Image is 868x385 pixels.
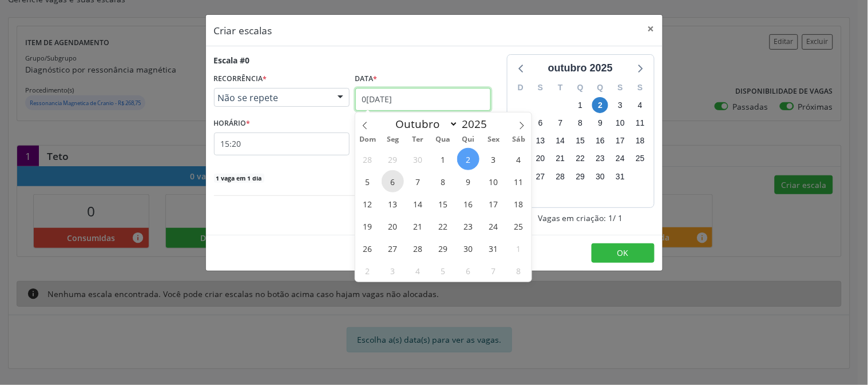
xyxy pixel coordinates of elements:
[612,115,628,131] span: sexta-feira, 10 de outubro de 2025
[592,169,608,185] span: quinta-feira, 30 de outubro de 2025
[632,133,648,149] span: sábado, 18 de outubro de 2025
[432,170,454,192] span: Outubro 8, 2025
[632,97,648,113] span: sábado, 4 de outubro de 2025
[356,148,379,170] span: Setembro 28, 2025
[553,169,569,185] span: terça-feira, 28 de outubro de 2025
[457,192,479,215] span: Outubro 16, 2025
[572,169,588,185] span: quarta-feira, 29 de outubro de 2025
[592,97,608,113] span: quinta-feira, 2 de outubro de 2025
[432,259,454,282] span: Novembro 5, 2025
[508,259,530,282] span: Novembro 8, 2025
[508,170,530,192] span: Outubro 11, 2025
[457,148,479,170] span: Outubro 2, 2025
[632,151,648,167] span: sábado, 25 de outubro de 2025
[481,136,506,143] span: Sex
[508,148,530,170] span: Outubro 4, 2025
[511,79,531,97] div: D
[432,237,454,259] span: Outubro 29, 2025
[458,117,496,131] input: Year
[533,133,549,149] span: segunda-feira, 13 de outubro de 2025
[613,212,623,224] span: / 1
[407,259,429,282] span: Novembro 4, 2025
[431,136,456,143] span: Qua
[214,54,250,66] div: Escala #0
[506,136,532,143] span: Sáb
[592,243,655,263] button: OK
[508,237,530,259] span: Novembro 1, 2025
[355,136,381,143] span: Dom
[482,148,505,170] span: Outubro 3, 2025
[482,237,505,259] span: Outubro 31, 2025
[590,79,611,97] div: Q
[508,192,530,215] span: Outubro 18, 2025
[390,116,459,132] select: Month
[382,148,404,170] span: Setembro 29, 2025
[356,237,379,259] span: Outubro 26, 2025
[592,151,608,167] span: quinta-feira, 23 de outubro de 2025
[592,115,608,131] span: quinta-feira, 9 de outubro de 2025
[214,115,251,133] label: HORÁRIO
[482,170,505,192] span: Outubro 10, 2025
[407,192,429,215] span: Outubro 14, 2025
[592,133,608,149] span: quinta-feira, 16 de outubro de 2025
[612,133,628,149] span: sexta-feira, 17 de outubro de 2025
[407,170,429,192] span: Outubro 7, 2025
[382,259,404,282] span: Novembro 3, 2025
[407,148,429,170] span: Setembro 30, 2025
[356,192,379,215] span: Outubro 12, 2025
[432,215,454,237] span: Outubro 22, 2025
[553,133,569,149] span: terça-feira, 14 de outubro de 2025
[612,97,628,113] span: sexta-feira, 3 de outubro de 2025
[508,215,530,237] span: Outubro 25, 2025
[355,70,378,88] label: Data
[572,151,588,167] span: quarta-feira, 22 de outubro de 2025
[572,115,588,131] span: quarta-feira, 8 de outubro de 2025
[214,174,264,183] span: 1 vaga em 1 dia
[611,79,631,97] div: S
[533,151,549,167] span: segunda-feira, 20 de outubro de 2025
[617,247,629,258] span: OK
[214,70,267,88] label: RECORRÊNCIA
[640,15,663,43] button: Close
[456,136,481,143] span: Qui
[214,23,272,38] h5: Criar escalas
[457,215,479,237] span: Outubro 23, 2025
[631,79,651,97] div: S
[407,215,429,237] span: Outubro 21, 2025
[214,133,350,155] input: 00:00
[457,170,479,192] span: Outubro 9, 2025
[382,170,404,192] span: Outubro 6, 2025
[356,215,379,237] span: Outubro 19, 2025
[632,115,648,131] span: sábado, 11 de outubro de 2025
[612,169,628,185] span: sexta-feira, 31 de outubro de 2025
[381,136,406,143] span: Seg
[544,61,617,76] div: outubro 2025
[482,259,505,282] span: Novembro 7, 2025
[553,151,569,167] span: terça-feira, 21 de outubro de 2025
[482,192,505,215] span: Outubro 17, 2025
[482,215,505,237] span: Outubro 24, 2025
[382,237,404,259] span: Outubro 27, 2025
[572,133,588,149] span: quarta-feira, 15 de outubro de 2025
[570,79,590,97] div: Q
[432,148,454,170] span: Outubro 1, 2025
[356,170,379,192] span: Outubro 5, 2025
[533,115,549,131] span: segunda-feira, 6 de outubro de 2025
[507,212,655,224] div: Vagas em criação: 1
[533,169,549,185] span: segunda-feira, 27 de outubro de 2025
[407,237,429,259] span: Outubro 28, 2025
[355,88,491,111] input: Selecione uma data
[612,151,628,167] span: sexta-feira, 24 de outubro de 2025
[572,97,588,113] span: quarta-feira, 1 de outubro de 2025
[553,115,569,131] span: terça-feira, 7 de outubro de 2025
[432,192,454,215] span: Outubro 15, 2025
[382,215,404,237] span: Outubro 20, 2025
[406,136,431,143] span: Ter
[457,237,479,259] span: Outubro 30, 2025
[218,92,326,103] span: Não se repete
[382,192,404,215] span: Outubro 13, 2025
[457,259,479,282] span: Novembro 6, 2025
[356,259,379,282] span: Novembro 2, 2025
[530,79,550,97] div: S
[550,79,570,97] div: T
